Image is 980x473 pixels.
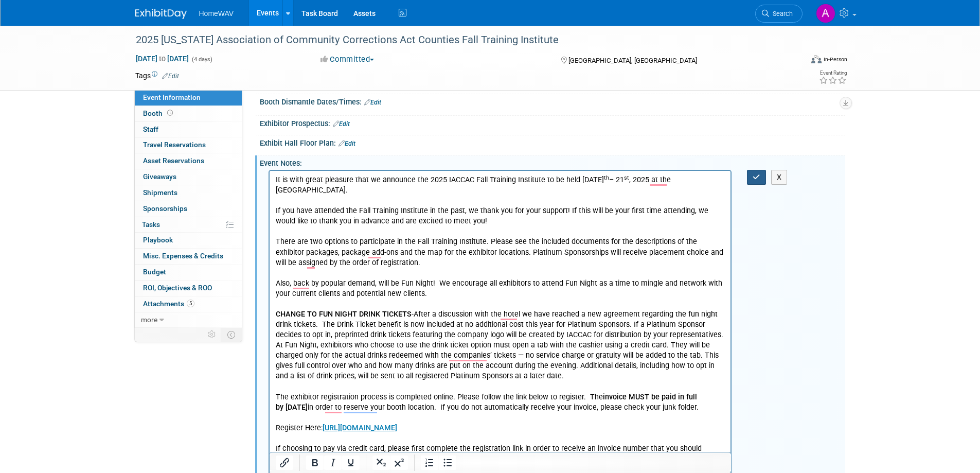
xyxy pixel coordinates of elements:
[390,456,408,470] button: Superscript
[421,456,438,470] button: Numbered list
[143,300,194,308] span: Attachments
[135,106,242,121] a: Booth
[135,233,242,248] a: Playbook
[135,312,242,328] a: more
[135,153,242,169] a: Asset Reservations
[811,55,822,63] img: Format-Inperson.png
[143,156,204,165] span: Asset Reservations
[260,116,845,129] div: Exhibitor Prospectus:
[135,169,242,185] a: Giveaways
[143,284,212,292] span: ROI, Objectives & ROO
[142,220,160,229] span: Tasks
[823,56,847,63] div: In-Person
[364,99,381,106] a: Edit
[816,4,835,23] img: Amanda Jasper
[260,155,845,168] div: Event Notes:
[338,140,355,147] a: Edit
[143,141,206,149] span: Travel Reservations
[143,172,176,181] span: Giveaways
[260,135,845,149] div: Exhibit Hall Floor Plan:
[143,204,187,213] span: Sponsorships
[135,9,187,19] img: ExhibitDay
[324,456,342,470] button: Italic
[143,236,173,244] span: Playbook
[260,94,845,108] div: Booth Dismantle Dates/Times:
[199,9,234,17] span: HomeWAV
[372,456,390,470] button: Subscript
[143,252,223,260] span: Misc. Expenses & Credits
[769,10,793,17] span: Search
[143,188,177,197] span: Shipments
[162,73,179,80] a: Edit
[135,281,242,296] a: ROI, Objectives & ROO
[221,328,242,341] td: Toggle Event Tabs
[135,54,189,63] span: [DATE] [DATE]
[135,249,242,264] a: Misc. Expenses & Credits
[819,71,847,76] div: Event Rating
[306,456,324,470] button: Bold
[165,109,175,117] span: Booth not reserved yet
[317,54,378,65] button: Committed
[755,5,803,23] a: Search
[187,300,194,307] span: 5
[143,268,166,276] span: Budget
[143,109,175,117] span: Booth
[141,316,157,324] span: more
[203,328,221,341] td: Personalize Event Tab Strip
[742,54,848,69] div: Event Format
[132,31,787,49] div: 2025 [US_STATE] Association of Community Corrections Act Counties Fall Training Institute
[771,170,788,185] button: X
[568,57,697,64] span: [GEOGRAPHIC_DATA], [GEOGRAPHIC_DATA]
[135,122,242,137] a: Staff
[157,55,167,63] span: to
[135,185,242,201] a: Shipments
[191,56,212,63] span: (4 days)
[333,120,350,128] a: Edit
[135,296,242,312] a: Attachments5
[143,125,158,133] span: Staff
[342,456,360,470] button: Underline
[276,456,293,470] button: Insert/edit link
[135,90,242,106] a: Event Information
[143,93,201,101] span: Event Information
[135,217,242,233] a: Tasks
[135,71,179,81] td: Tags
[439,456,456,470] button: Bullet list
[135,265,242,280] a: Budget
[135,201,242,217] a: Sponsorships
[135,137,242,153] a: Travel Reservations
